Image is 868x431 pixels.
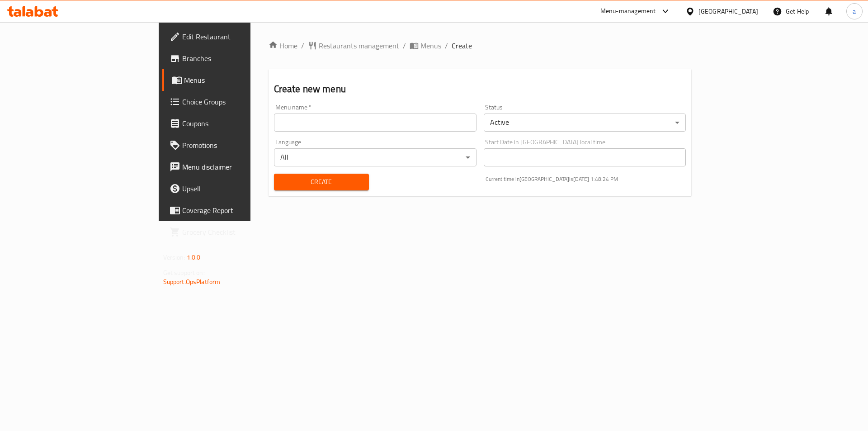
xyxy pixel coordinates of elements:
[698,6,758,16] div: [GEOGRAPHIC_DATA]
[452,40,472,51] span: Create
[182,227,297,237] span: Grocery Checklist
[484,114,686,132] div: Active
[182,183,297,194] span: Upsell
[184,75,297,85] span: Menus
[410,40,441,51] a: Menus
[281,176,362,188] span: Create
[269,40,692,51] nav: breadcrumb
[274,148,476,166] div: All
[445,40,448,51] li: /
[182,53,297,64] span: Branches
[319,40,399,51] span: Restaurants management
[162,221,304,243] a: Grocery Checklist
[162,199,304,221] a: Coverage Report
[162,134,304,156] a: Promotions
[162,178,304,199] a: Upsell
[274,114,476,132] input: Please enter Menu name
[182,205,297,216] span: Coverage Report
[182,140,297,151] span: Promotions
[403,40,406,51] li: /
[182,96,297,107] span: Choice Groups
[162,47,304,69] a: Branches
[162,156,304,178] a: Menu disclaimer
[182,118,297,129] span: Coupons
[162,113,304,134] a: Coupons
[162,69,304,91] a: Menus
[163,267,205,279] span: Get support on:
[162,26,304,47] a: Edit Restaurant
[420,40,441,51] span: Menus
[274,82,686,96] h2: Create new menu
[187,251,201,263] span: 1.0.0
[853,6,856,16] span: a
[274,174,369,190] button: Create
[182,31,297,42] span: Edit Restaurant
[182,161,297,172] span: Menu disclaimer
[486,175,686,183] p: Current time in [GEOGRAPHIC_DATA] is [DATE] 1:48:24 PM
[308,40,399,51] a: Restaurants management
[162,91,304,113] a: Choice Groups
[163,251,185,263] span: Version:
[600,6,656,17] div: Menu-management
[163,276,221,288] a: Support.OpsPlatform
